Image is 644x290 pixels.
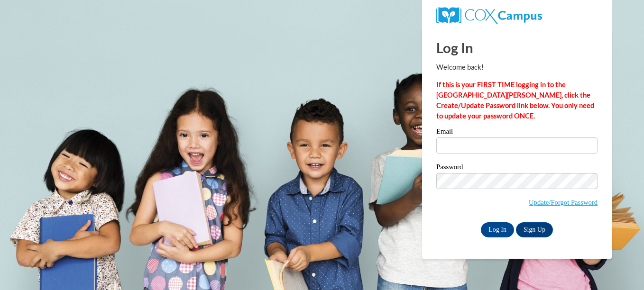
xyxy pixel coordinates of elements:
strong: If this is your FIRST TIME logging in to the [GEOGRAPHIC_DATA][PERSON_NAME], click the Create/Upd... [436,81,594,120]
a: Sign Up [516,222,553,237]
img: COX Campus [436,7,542,24]
label: Password [436,163,598,173]
h1: Log In [436,38,598,57]
p: Welcome back! [436,62,598,72]
input: Log In [481,222,514,237]
label: Email [436,128,598,137]
a: Update/Forgot Password [529,199,598,206]
a: COX Campus [436,11,542,19]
